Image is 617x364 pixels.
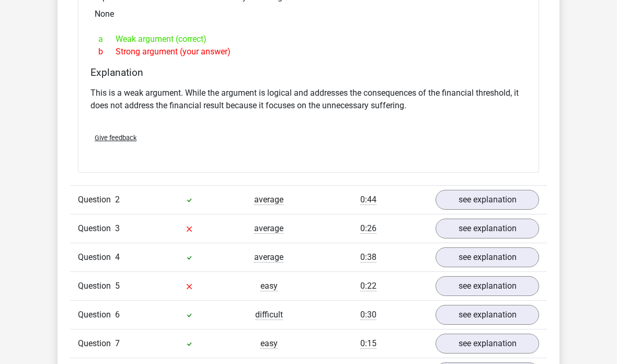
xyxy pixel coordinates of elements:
[360,338,376,349] span: 0:15
[78,194,115,206] span: Question
[78,280,115,292] span: Question
[78,251,115,264] span: Question
[90,87,527,112] p: This is a weak argument. While the argument is logical and addresses the consequences of the fina...
[254,252,283,263] span: average
[78,309,115,321] span: Question
[436,190,539,210] a: see explanation
[90,45,527,58] div: Strong argument (your answer)
[115,252,120,262] span: 4
[436,276,539,296] a: see explanation
[360,195,376,205] span: 0:44
[436,247,539,267] a: see explanation
[95,134,136,142] span: Give feedback
[115,195,120,204] span: 2
[360,310,376,320] span: 0:30
[260,281,278,291] span: easy
[90,66,527,78] h4: Explanation
[98,45,116,58] span: b
[78,222,115,235] span: Question
[254,223,283,234] span: average
[360,281,376,291] span: 0:22
[260,338,278,349] span: easy
[255,310,283,320] span: difficult
[436,334,539,354] a: see explanation
[436,219,539,238] a: see explanation
[98,33,116,45] span: a
[115,281,120,291] span: 5
[115,338,120,348] span: 7
[360,223,376,234] span: 0:26
[360,252,376,263] span: 0:38
[254,195,283,205] span: average
[90,33,527,45] div: Weak argument (correct)
[115,223,120,233] span: 3
[78,337,115,350] span: Question
[86,4,531,25] div: None
[115,310,120,320] span: 6
[436,305,539,325] a: see explanation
